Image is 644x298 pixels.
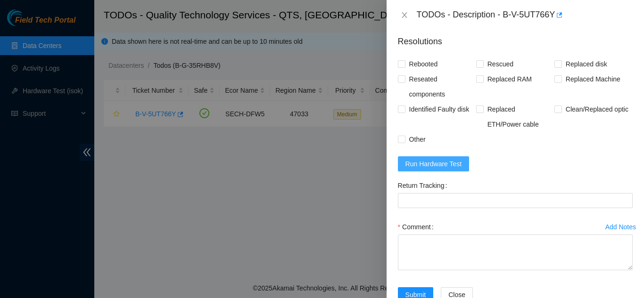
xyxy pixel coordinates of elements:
span: Replaced RAM [484,72,536,87]
button: Add Notes [605,219,636,234]
span: Rebooted [405,56,442,72]
div: Add Notes [605,224,636,230]
span: Rescued [484,56,517,72]
span: Other [405,132,429,147]
span: Identified Faulty disk [405,102,473,117]
label: Return Tracking [398,178,451,193]
span: Replaced Machine [562,72,624,87]
input: Return Tracking [398,193,633,208]
button: Close [398,11,411,20]
button: Run Hardware Test [398,156,470,171]
p: Resolutions [398,28,633,48]
span: Run Hardware Test [405,159,462,169]
span: Replaced disk [562,56,611,72]
label: Comment [398,219,438,234]
span: Clean/Replaced optic [562,102,632,117]
div: TODOs - Description - B-V-5UT766Y [417,8,633,23]
span: Reseated components [405,72,476,102]
textarea: Comment [398,234,633,270]
span: Replaced ETH/Power cable [484,102,554,132]
span: close [401,11,408,19]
